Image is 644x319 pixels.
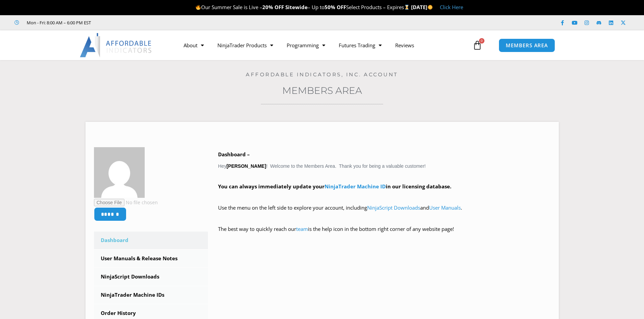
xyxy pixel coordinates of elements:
[177,37,471,53] nav: Menu
[280,37,332,53] a: Programming
[218,151,250,158] b: Dashboard –
[367,204,420,211] a: NinjaScript Downloads
[479,38,484,44] span: 0
[226,163,266,169] strong: [PERSON_NAME]
[218,183,451,190] strong: You can always immediately update your in our licensing database.
[94,232,208,249] a: Dashboard
[499,38,555,52] a: MEMBERS AREA
[94,250,208,267] a: User Manuals & Release Notes
[94,147,145,198] img: 189205af67c1793b12bc89e622bb3463338154ea8f1d48792435ff92c24fdf7d
[411,4,433,10] strong: [DATE]
[218,150,550,243] div: Hey ! Welcome to the Members Area. Thank you for being a valuable customer!
[25,19,91,27] span: Mon - Fri: 8:00 AM – 6:00 PM EST
[196,5,201,10] img: 🔥
[325,183,386,190] a: NinjaTrader Machine ID
[94,286,208,304] a: NinjaTrader Machine IDs
[296,225,308,232] a: team
[195,4,411,10] span: Our Summer Sale is Live – – Up to Select Products – Expires
[211,37,280,53] a: NinjaTrader Products
[404,5,409,10] img: ⌛
[94,268,208,286] a: NinjaScript Downloads
[282,85,362,96] a: Members Area
[440,4,463,10] a: Click Here
[177,37,211,53] a: About
[462,35,492,55] a: 0
[218,203,550,222] p: Use the menu on the left side to explore your account, including and .
[388,37,421,53] a: Reviews
[506,43,548,48] span: MEMBERS AREA
[80,33,152,57] img: LogoAI | Affordable Indicators – NinjaTrader
[325,4,346,10] strong: 50% OFF
[428,5,433,10] img: 🌞
[332,37,388,53] a: Futures Trading
[262,4,284,10] strong: 20% OFF
[285,4,308,10] strong: Sitewide
[246,71,398,78] a: Affordable Indicators, Inc. Account
[429,204,461,211] a: User Manuals
[100,19,202,26] iframe: Customer reviews powered by Trustpilot
[218,224,550,243] p: The best way to quickly reach our is the help icon in the bottom right corner of any website page!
